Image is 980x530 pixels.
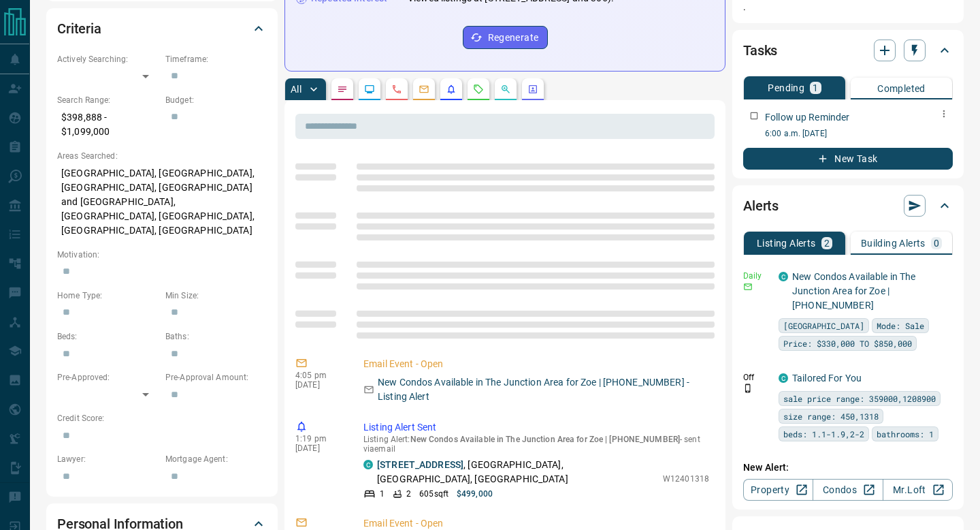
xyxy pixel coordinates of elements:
p: New Alert: [743,461,953,475]
p: 0 [934,238,939,248]
p: Listing Alerts [757,238,816,248]
span: Price: $330,000 TO $850,000 [783,337,912,350]
span: bathrooms: 1 [877,427,934,441]
p: Timeframe: [165,53,267,65]
div: Alerts [743,189,953,222]
h2: Tasks [743,40,777,61]
p: Home Type: [57,290,159,302]
svg: Calls [391,84,402,95]
p: Beds: [57,330,159,343]
p: Listing Alert : - sent via email [363,435,709,454]
span: size range: 450,1318 [783,409,879,423]
p: [DATE] [295,380,343,390]
div: condos.ca [363,460,373,469]
a: New Condos Available in The Junction Area for Zoe | [PHONE_NUMBER] [792,271,916,311]
p: Daily [743,270,770,282]
p: Search Range: [57,94,159,106]
p: [GEOGRAPHIC_DATA], [GEOGRAPHIC_DATA], [GEOGRAPHIC_DATA], [GEOGRAPHIC_DATA] and [GEOGRAPHIC_DATA],... [57,162,267,242]
span: sale price range: 359000,1208900 [783,392,936,405]
p: Areas Searched: [57,150,267,162]
p: Listing Alert Sent [363,420,709,435]
p: 6:00 a.m. [DATE] [765,127,953,140]
p: [DATE] [295,443,343,453]
p: Pre-Approved: [57,371,159,384]
svg: Email [743,282,753,292]
svg: Requests [473,84,484,95]
a: [STREET_ADDRESS] [377,459,463,470]
span: [GEOGRAPHIC_DATA] [783,319,864,332]
svg: Emails [419,84,429,95]
div: condos.ca [779,272,788,281]
h2: Alerts [743,195,779,217]
span: New Condos Available in The Junction Area for Zoe | [PHONE_NUMBER] [410,435,680,444]
p: Motivation: [57,249,267,261]
button: New Task [743,148,953,170]
p: Budget: [165,94,267,106]
div: condos.ca [779,373,788,383]
p: 1 [380,488,385,500]
span: Mode: Sale [877,319,924,332]
p: Credit Score: [57,412,267,424]
p: Lawyer: [57,453,159,465]
p: 4:05 pm [295,371,343,380]
p: $398,888 - $1,099,000 [57,106,159,143]
p: 605 sqft [419,488,448,500]
p: Email Event - Open [363,357,709,371]
p: 1 [813,83,818,93]
p: Off [743,371,770,384]
svg: Lead Browsing Activity [364,84,375,95]
p: W12401318 [663,473,709,485]
p: , [GEOGRAPHIC_DATA], [GEOGRAPHIC_DATA], [GEOGRAPHIC_DATA] [377,458,656,486]
div: Criteria [57,12,267,45]
p: Baths: [165,330,267,343]
a: Property [743,479,813,501]
h2: Criteria [57,18,101,40]
svg: Opportunities [500,84,511,95]
svg: Listing Alerts [446,84,457,95]
p: New Condos Available in The Junction Area for Zoe | [PHONE_NUMBER] - Listing Alert [378,375,709,404]
p: Completed [877,84,926,93]
p: 1:19 pm [295,434,343,443]
p: Pre-Approval Amount: [165,371,267,384]
p: Min Size: [165,290,267,302]
button: Regenerate [463,26,548,49]
a: Condos [813,479,883,501]
svg: Push Notification Only [743,384,753,393]
p: $499,000 [457,488,493,500]
p: 2 [824,238,830,248]
p: 2 [406,488,411,500]
a: Tailored For You [792,373,862,384]
span: beds: 1.1-1.9,2-2 [783,427,864,441]
p: All [291,84,301,94]
p: Actively Searching: [57,53,159,65]
p: Follow up Reminder [765,110,849,125]
p: Mortgage Agent: [165,453,267,465]
div: Tasks [743,34,953,67]
a: Mr.Loft [883,479,953,501]
svg: Agent Actions [527,84,538,95]
p: Pending [768,83,804,93]
p: Building Alerts [861,238,926,248]
svg: Notes [337,84,348,95]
